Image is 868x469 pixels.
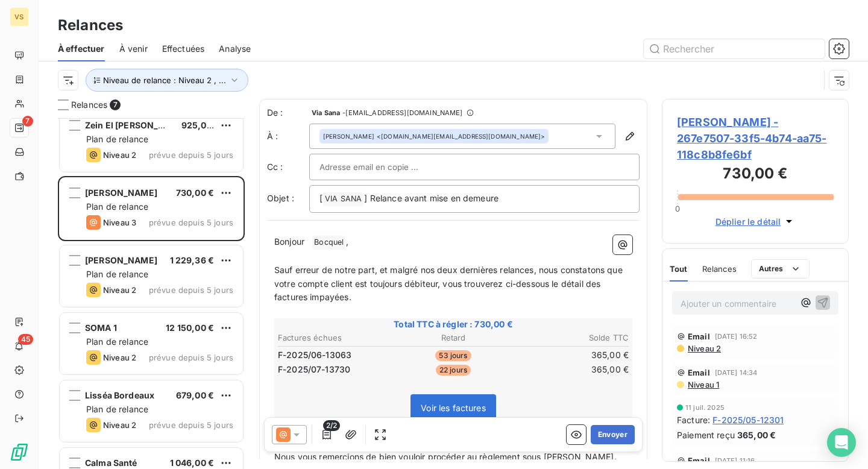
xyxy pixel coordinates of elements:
span: 1 046,00 € [170,458,215,468]
span: 1 229,36 € [170,255,215,265]
span: Relances [702,264,737,274]
span: 53 jours [435,350,471,361]
span: Niveau 3 [103,218,136,227]
span: Via Sana [312,109,340,116]
label: Cc : [267,161,309,173]
span: VIA SANA [323,192,363,206]
span: 11 juil. 2025 [685,404,725,411]
img: Logo LeanPay [10,442,29,462]
span: [ [319,193,322,203]
span: F-2025/06-13063 [278,349,351,361]
span: Total TTC à régler : 730,00 € [276,318,631,330]
h3: Relances [58,14,123,36]
span: [PERSON_NAME] [85,255,157,265]
span: F-2025/07-13730 [278,364,350,376]
span: Tout [670,264,688,274]
div: grid [58,118,245,469]
td: 365,00 € [513,363,629,376]
button: Niveau de relance : Niveau 2 , ... [86,69,248,92]
div: <[DOMAIN_NAME][EMAIL_ADDRESS][DOMAIN_NAME]> [323,132,545,140]
span: De : [267,107,309,119]
span: Niveau 2 [103,420,136,430]
span: Email [688,332,710,341]
span: 925,00 € [181,120,220,130]
span: Facture : [677,414,710,426]
span: 730,00 € [176,187,214,198]
span: [PERSON_NAME] [85,187,157,198]
span: [DATE] 16:52 [715,333,758,340]
span: Niveau 2 [687,344,721,353]
span: ] Relance avant mise en demeure [364,193,498,203]
span: Voir les factures [421,403,486,413]
span: Nous vous remercions de bien vouloir procéder au règlement sous [PERSON_NAME]. [274,452,617,462]
span: 7 [22,116,33,127]
span: Objet : [267,193,294,203]
span: Niveau 2 [103,353,136,362]
span: 679,00 € [176,390,214,400]
span: 45 [18,334,33,345]
span: 7 [110,99,121,110]
input: Rechercher [644,39,825,58]
span: Email [688,456,710,465]
span: Calma Santé [85,458,137,468]
th: Solde TTC [513,332,629,344]
td: 365,00 € [513,348,629,362]
span: Bocquel [312,236,345,250]
span: - [EMAIL_ADDRESS][DOMAIN_NAME] [342,109,462,116]
span: Paiement reçu [677,429,735,441]
span: 22 jours [436,365,471,376]
span: prévue depuis 5 jours [149,353,233,362]
span: prévue depuis 5 jours [149,218,233,227]
span: F-2025/05-12301 [712,414,784,426]
span: Déplier le détail [715,215,781,228]
span: À effectuer [58,43,105,55]
span: Email [688,368,710,377]
span: Niveau 2 [103,285,136,295]
span: Plan de relance [86,134,148,144]
div: Open Intercom Messenger [827,428,856,457]
span: Effectuées [162,43,205,55]
h3: 730,00 € [677,163,834,187]
span: 12 150,00 € [166,323,214,333]
span: Niveau 2 [103,150,136,160]
span: Plan de relance [86,404,148,414]
input: Adresse email en copie ... [319,158,449,176]
label: À : [267,130,309,142]
button: Envoyer [591,425,635,444]
span: Sauf erreur de notre part, et malgré nos deux dernières relances, nous constatons que votre compt... [274,265,625,303]
span: [PERSON_NAME] [323,132,374,140]
span: Niveau 1 [687,380,719,389]
span: À venir [119,43,148,55]
a: 7 [10,118,28,137]
th: Factures échues [277,332,394,344]
span: Zein El [PERSON_NAME] [85,120,187,130]
span: [PERSON_NAME] - 267e7507-33f5-4b74-aa75-118c8b8fe6bf [677,114,834,163]
span: Bonjour [274,236,304,247]
span: prévue depuis 5 jours [149,150,233,160]
span: Plan de relance [86,201,148,212]
span: 2/2 [323,420,340,431]
button: Autres [751,259,810,279]
span: Niveau de relance : Niveau 2 , ... [103,75,226,85]
span: prévue depuis 5 jours [149,285,233,295]
th: Retard [395,332,511,344]
span: Lisséa Bordeaux [85,390,154,400]
span: [DATE] 11:16 [715,457,755,464]
button: Déplier le détail [712,215,799,228]
span: SOMA 1 [85,323,117,333]
span: Analyse [219,43,251,55]
span: Relances [71,99,107,111]
span: Plan de relance [86,336,148,347]
span: prévue depuis 5 jours [149,420,233,430]
span: 0 [675,204,680,213]
span: 365,00 € [737,429,776,441]
span: , [346,236,348,247]
span: [DATE] 14:34 [715,369,758,376]
div: VS [10,7,29,27]
span: Plan de relance [86,269,148,279]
